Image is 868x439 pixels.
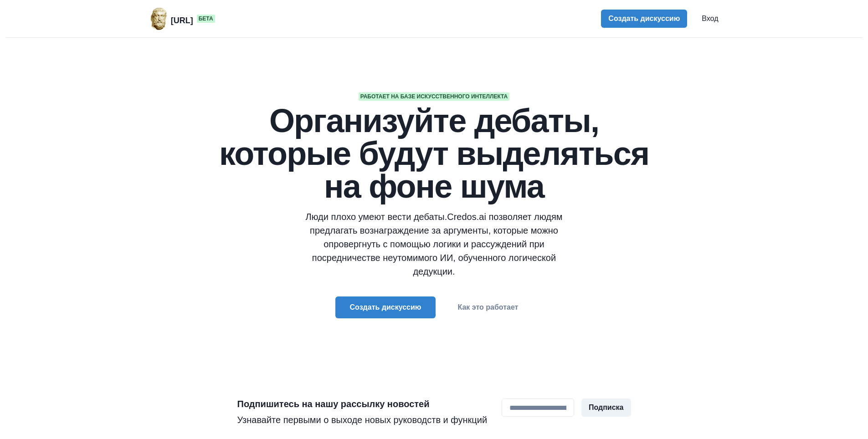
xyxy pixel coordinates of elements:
button: Как это работает [443,303,533,311]
ya-tr-span: ai позволяет людям предлагать вознаграждение за аргументы, которые можно опровергнуть с помощью л... [310,212,562,276]
button: Подписка [581,398,631,417]
button: Создать дискуссию [335,296,436,318]
ya-tr-span: бета [199,15,213,22]
a: Как это работает [443,302,533,313]
ya-tr-span: Вход [702,15,718,22]
ya-tr-span: Credos. [447,212,479,222]
ya-tr-span: [URL] [171,16,193,25]
ya-tr-span: Работает на базе искусственного интеллекта [360,93,508,100]
ya-tr-span: Люди плохо умеют вести дебаты. [305,212,447,222]
ya-tr-span: Подпишитесь на нашу рассылку новостей [237,399,430,409]
a: Вход [702,13,718,24]
a: AIBiasIndex[URL]бета [150,7,215,30]
button: Создать дискуссию [601,10,687,28]
ya-tr-span: Создать дискуссию [608,14,680,23]
img: AIBiasIndex [150,7,167,30]
ya-tr-span: Организуйте дебаты, которые будут выделяться на фоне шума [219,102,649,204]
ya-tr-span: Как это работает [457,303,518,311]
ya-tr-span: Узнавайте первыми о выходе новых руководств и функций [237,415,488,425]
ya-tr-span: Подписка [589,403,624,412]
